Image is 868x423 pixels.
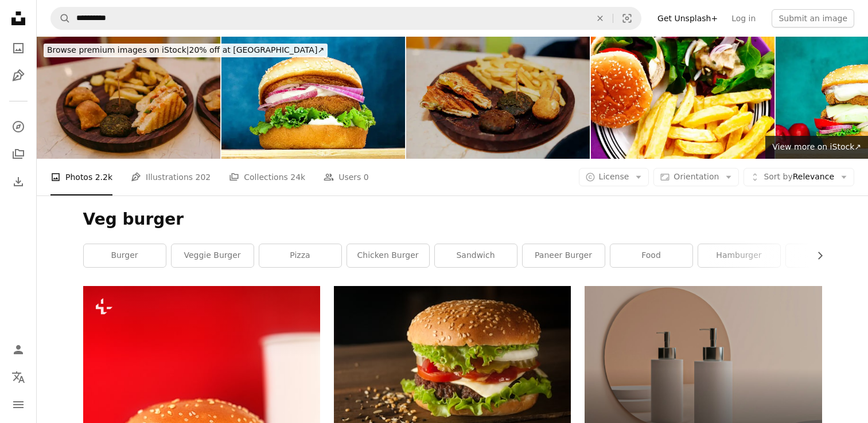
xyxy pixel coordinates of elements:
[725,9,762,28] a: Log in
[698,244,780,267] a: hamburger
[435,244,517,267] a: sandwich
[84,244,166,267] a: burger
[324,159,369,195] a: Users 0
[7,115,30,138] a: Explore
[37,37,334,64] a: Browse premium images on iStock|20% off at [GEOGRAPHIC_DATA]↗
[196,171,211,183] span: 202
[406,37,590,159] img: French fries and sandwich and veg food
[7,143,30,166] a: Collections
[523,244,605,267] a: paneer burger
[7,64,30,87] a: Illustrations
[51,7,71,29] button: Search Unsplash
[772,9,854,28] button: Submit an image
[765,136,868,159] a: View more on iStock↗
[221,37,405,159] img: Crispy Aloo Tikki Burger
[7,393,30,416] button: Menu
[7,338,30,361] a: Log in / Sign up
[653,168,739,186] button: Orientation
[229,159,305,195] a: Collections 24k
[7,170,30,193] a: Download History
[764,172,792,181] span: Sort by
[47,45,324,54] span: 20% off at [GEOGRAPHIC_DATA] ↗
[47,45,189,54] span: Browse premium images on iStock |
[259,244,341,267] a: pizza
[37,37,220,159] img: French fries and sandwich and veg food
[7,37,30,60] a: Photos
[610,244,692,267] a: food
[7,366,30,389] button: Language
[786,244,868,267] a: bun
[772,142,861,151] span: View more on iStock ↗
[809,244,822,267] button: scroll list to the right
[591,37,774,159] img: Veg Hamburger
[651,9,725,28] a: Get Unsplash+
[764,171,834,183] span: Relevance
[674,172,719,181] span: Orientation
[83,209,822,230] h1: Veg burger
[579,168,649,186] button: License
[50,7,641,30] form: Find visuals sitewide
[347,244,429,267] a: chicken burger
[131,159,211,195] a: Illustrations 202
[613,7,641,29] button: Visual search
[587,7,613,29] button: Clear
[172,244,254,267] a: veggie burger
[744,168,854,186] button: Sort byRelevance
[290,171,305,183] span: 24k
[364,171,369,183] span: 0
[599,172,629,181] span: License
[334,359,571,370] a: meat and cheese burger surrounded by sesame seeds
